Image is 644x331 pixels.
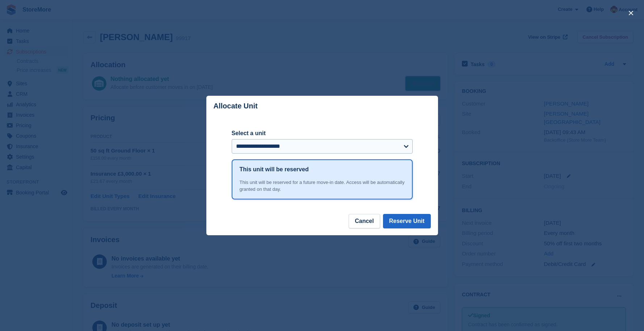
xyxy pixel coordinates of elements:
div: This unit will be reserved for a future move-in date. Access will be automatically granted on tha... [240,179,405,193]
button: close [625,7,637,19]
button: Reserve Unit [383,214,431,228]
label: Select a unit [232,129,413,138]
h1: This unit will be reserved [240,165,309,174]
p: Allocate Unit [214,102,258,110]
button: Cancel [349,214,380,228]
